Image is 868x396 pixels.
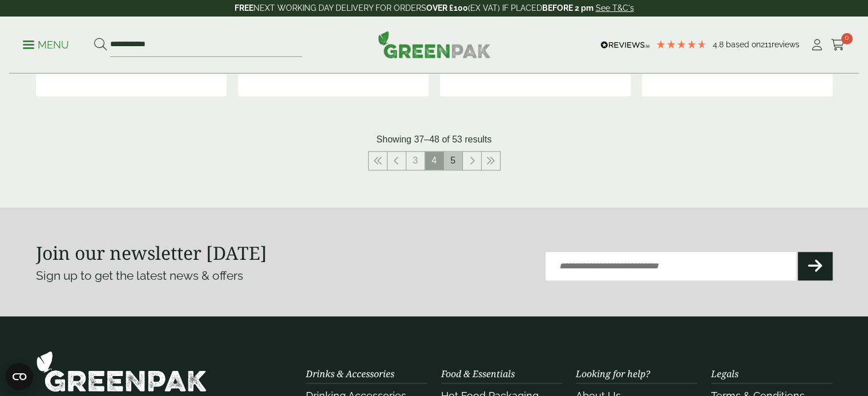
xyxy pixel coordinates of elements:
span: reviews [772,40,800,49]
img: GreenPak Supplies [36,350,207,392]
span: 211 [761,40,772,49]
p: Menu [23,38,69,52]
strong: OVER £100 [426,3,468,13]
button: Open CMP widget [6,363,33,390]
span: 4 [425,152,443,170]
i: My Account [810,39,824,51]
a: 0 [831,36,845,54]
img: REVIEWS.io [600,41,650,49]
a: Menu [23,38,69,50]
a: See T&C's [596,3,634,13]
p: Showing 37–48 of 53 results [377,133,492,146]
a: 3 [406,152,425,170]
img: GreenPak Supplies [378,31,491,58]
strong: Join our newsletter [DATE] [36,240,267,265]
div: 4.79 Stars [656,39,707,50]
p: Sign up to get the latest news & offers [36,267,394,285]
span: 4.8 [713,40,726,49]
a: 5 [444,152,462,170]
strong: BEFORE 2 pm [542,3,594,13]
span: 0 [841,33,853,44]
span: Based on [726,40,761,49]
strong: FREE [235,3,253,13]
i: Cart [831,39,845,51]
